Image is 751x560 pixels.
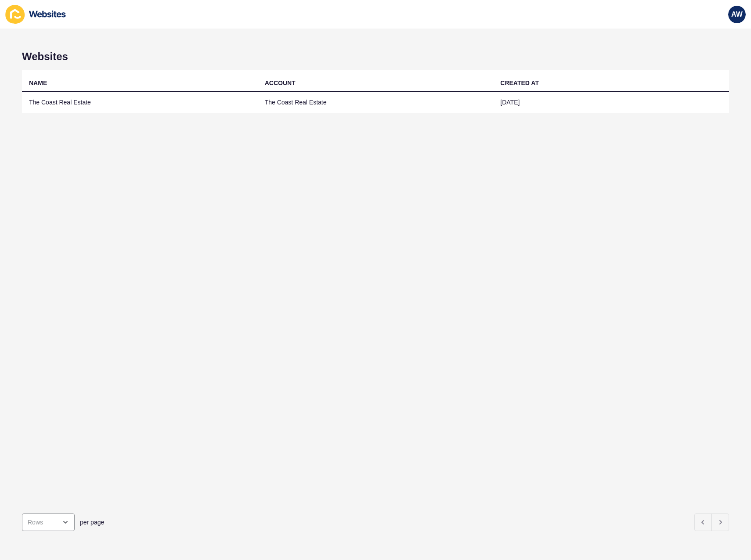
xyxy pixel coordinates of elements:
[731,10,743,19] span: AW
[265,79,296,87] div: ACCOUNT
[493,92,729,113] td: [DATE]
[258,92,494,113] td: The Coast Real Estate
[500,79,539,87] div: CREATED AT
[80,518,104,527] span: per page
[29,79,47,87] div: NAME
[22,50,729,63] h1: Websites
[22,92,258,113] td: The Coast Real Estate
[22,513,75,531] div: open menu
